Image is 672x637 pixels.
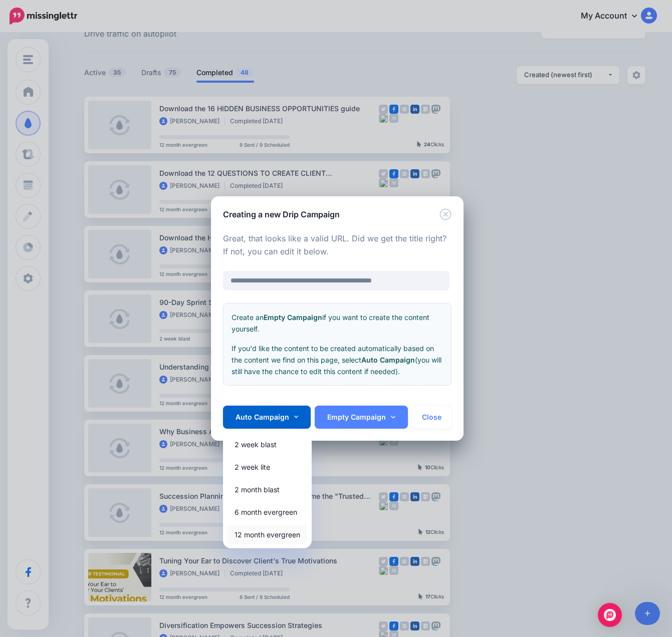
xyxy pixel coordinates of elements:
b: Auto Campaign [361,356,415,364]
p: If you'd like the content to be created automatically based on the content we find on this page, ... [232,343,443,377]
a: 6 month evergreen [227,502,308,522]
a: 2 week lite [227,457,308,477]
div: Open Intercom Messenger [598,603,622,627]
button: Close [412,406,452,429]
a: 12 month evergreen [227,525,308,544]
a: 2 month blast [227,480,308,499]
a: 2 week blast [227,435,308,454]
p: Great, that looks like a valid URL. Did we get the title right? If not, you can edit it below. [223,232,452,258]
a: Auto Campaign [223,406,311,429]
a: Empty Campaign [315,406,408,429]
b: Empty Campaign [264,313,322,322]
h5: Creating a new Drip Campaign [223,208,340,220]
button: Close [439,208,452,221]
p: Create an if you want to create the content yourself. [232,311,443,335]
